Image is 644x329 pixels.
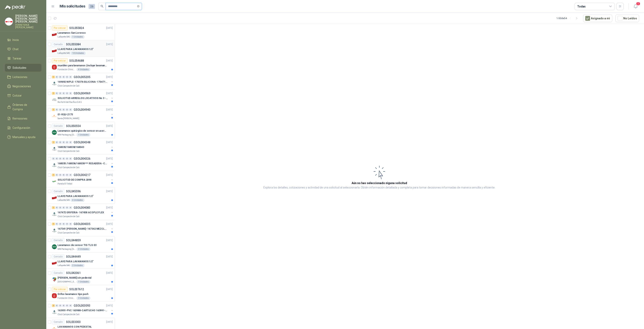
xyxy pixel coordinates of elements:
[52,228,57,233] img: Company Logo
[66,304,69,307] div: 0
[52,97,57,102] img: Company Logo
[71,264,85,267] div: 2 Unidades
[62,141,65,144] div: 0
[52,310,57,314] img: Company Logo
[106,304,113,308] p: [DATE]
[52,174,55,176] div: 1
[58,31,86,35] p: Lavamanos San Lorenzo
[52,91,114,104] a: 1 0 0 0 0 0 GSOL004969[DATE] Company LogoSOLICITUD ARREGLOS LOCATIVOS No 3 - PICHINDERio Fertil d...
[66,174,69,176] div: 0
[46,285,115,302] a: Por cotizarSOL037612[DATE] Company LogoGrifos lavamanos tipo pushFundación Clínica Shaio3 Unidades
[55,157,58,160] div: 0
[66,92,69,95] div: 0
[62,76,65,78] div: 0
[58,84,79,87] p: Club Campestre de Cali
[66,141,69,144] div: 0
[69,304,72,307] div: 0
[52,195,57,200] img: Company Logo
[74,304,90,307] p: GSOL003093
[52,223,55,225] div: 1
[66,108,69,111] div: 0
[58,162,108,166] p: 168035 /168036/168038 *** REGADERA -CEMENTO-MALLA
[52,124,64,128] div: Cerrado
[52,303,114,316] a: 2 0 0 0 0 0 GSOL003093[DATE] Company Logo163951-PVC 163988-CARTUCHO 163991-CHAPAClub Campestre de...
[66,321,81,323] p: SOL033003
[5,101,41,113] a: Órdenes de Compra
[137,4,139,8] span: close-circle
[62,174,65,176] div: 0
[5,18,13,25] img: Company Logo
[69,288,84,291] p: SOL037612
[5,82,41,90] a: Negociaciones
[52,107,114,120] a: 1 0 0 0 0 0 GSOL004940[DATE] Company Logo01-RQU-2175Santa [PERSON_NAME]
[62,304,65,307] div: 0
[74,92,90,95] p: GSOL004969
[58,264,70,267] p: Lafayette SAS
[71,52,86,55] div: 10 Unidades
[106,124,113,128] p: [DATE]
[59,108,62,111] div: 0
[15,15,41,23] p: [PERSON_NAME] [PERSON_NAME] [PERSON_NAME]
[106,141,113,144] p: [DATE]
[106,92,113,95] p: [DATE]
[62,157,65,160] div: 0
[69,59,84,62] p: SOL054688
[55,108,58,111] div: 0
[263,185,495,190] p: Explora los detalles, cotizaciones y actividad de una solicitud al seleccionarla. Obtén informaci...
[58,260,94,263] p: LLAVE PARA LAVAMANOS 1/2"
[52,130,57,135] img: Company Logo
[137,5,139,7] span: close-circle
[106,287,113,291] p: [DATE]
[5,45,41,53] a: Chat
[69,27,84,29] p: SOL055824
[106,108,113,112] p: [DATE]
[55,141,58,144] div: 0
[636,2,640,6] span: 2
[58,68,76,71] p: Fundación Clínica Shaio
[46,253,115,269] a: CerradoSOL044449[DATE] Company LogoLLAVE PARA LAVAMANOS 1/2"Lafayette SAS2 Unidades
[46,187,115,204] a: CerradoSOL045596[DATE] Company LogoLLAVE PARA LAVAMANOS 1/2"Lafayette SAS4 Unidades
[12,75,27,79] span: Licitaciones
[5,92,41,99] a: Cotizar
[66,43,81,46] p: SOL055084
[52,156,114,169] a: 0 0 0 0 0 0 GSOL004326[DATE] Company Logo168035 /168036/168038 *** REGADERA -CEMENTO-MALLAClub Ca...
[69,223,72,225] div: 0
[632,3,639,10] button: 2
[74,76,90,78] p: GSOL005205
[52,189,64,194] div: Cerrado
[52,222,114,234] a: 1 0 0 0 0 0 GSOL004035[DATE] Company Logo167341 [PERSON_NAME]- 167342 MEZCLAD- 16Club Campestre d...
[5,55,41,62] a: Tareas
[74,223,90,225] p: GSOL004035
[58,313,79,316] p: Club Campestre de Cali
[55,304,58,307] div: 0
[59,174,62,176] div: 0
[58,133,76,136] p: MM Packaging [GEOGRAPHIC_DATA]
[74,141,90,144] p: GSOL004348
[106,238,113,242] p: [DATE]
[52,48,57,53] img: Company Logo
[5,73,41,81] a: Licitaciones
[62,223,65,225] div: 0
[12,66,26,70] span: Solicitudes
[106,157,113,161] p: [DATE]
[46,236,115,253] a: CerradoSOL044859[DATE] Company LogoLavamanos de sensor TIG TLS-03MM Packaging [GEOGRAPHIC_DATA]2 ...
[59,206,62,209] div: 0
[12,84,31,88] span: Negociaciones
[52,92,55,95] div: 1
[52,277,57,282] img: Company Logo
[583,15,612,22] button: Asignado a mi
[106,320,113,324] p: [DATE]
[58,243,96,247] p: Lavamanos de sensor TIG TLS-03
[71,35,85,39] div: 1 Unidades
[74,206,90,209] p: GSOL004083
[58,182,72,185] p: Panela El Trébol
[58,129,108,133] p: Lavamanos quirúrgico de sensor en acero referencia TLS-13
[101,5,103,8] span: search
[52,206,55,209] div: 1
[59,141,62,144] div: 0
[74,174,90,176] p: GSOL004217
[52,212,57,217] img: Company Logo
[58,166,79,169] p: Club Campestre de Cali
[52,141,55,144] div: 1
[52,58,68,63] div: Por cotizar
